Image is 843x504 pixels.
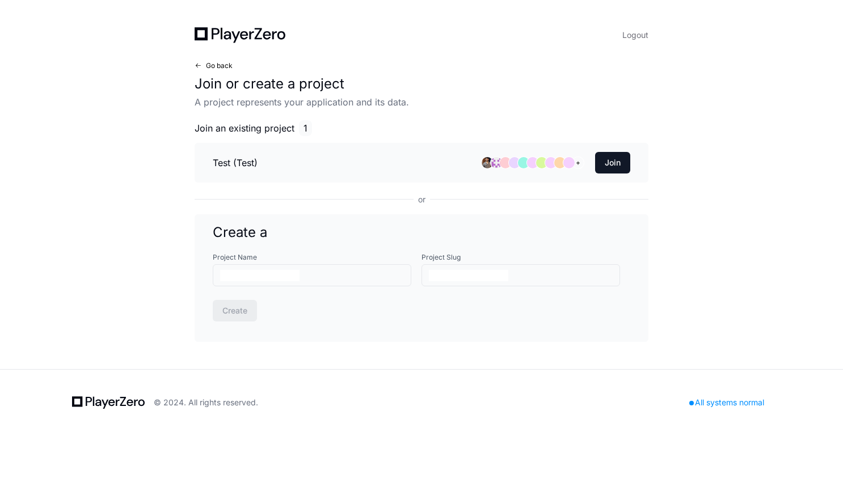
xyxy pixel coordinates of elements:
h1: Join or create a project [195,75,648,93]
img: 176496148 [482,157,493,168]
span: or [414,194,430,205]
button: Go back [195,61,233,70]
span: 1 [299,120,312,136]
img: 177656926 [491,157,502,168]
label: Project Slug [421,253,630,262]
div: © 2024. All rights reserved. [154,397,258,408]
h1: Create a [213,223,630,242]
p: A project represents your application and its data. [195,95,648,109]
label: Project Name [213,253,421,262]
button: Logout [622,27,648,43]
button: Join [595,152,630,173]
h3: Test (Test) [213,156,258,170]
div: All systems normal [682,395,771,410]
span: Join an existing project [195,121,294,135]
span: Go back [206,61,233,70]
div: + [572,157,584,168]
